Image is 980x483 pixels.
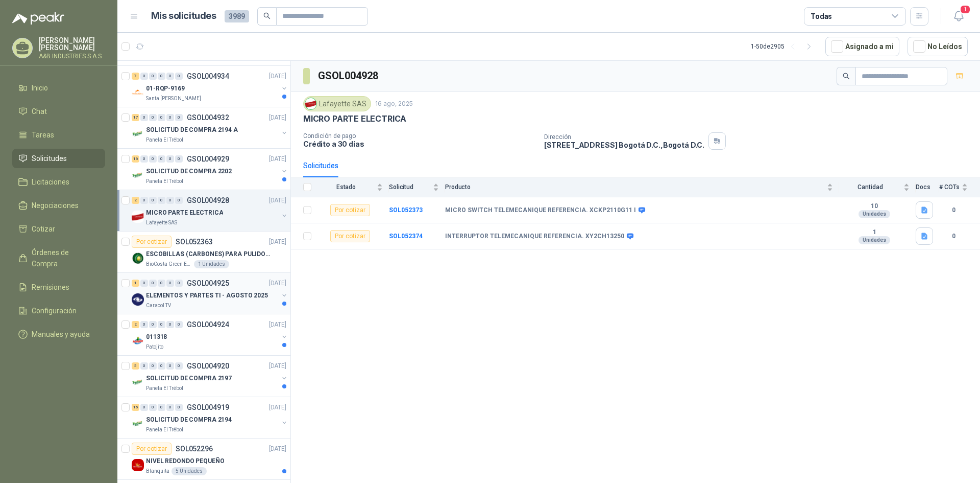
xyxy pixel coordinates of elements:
a: 15 0 0 0 0 0 GSOL004919[DATE] Company LogoSOLICITUD DE COMPRA 2194Panela El Trébol [132,401,288,434]
a: Licitaciones [12,172,105,192]
span: Tareas [32,129,54,141]
p: GSOL004929 [187,155,229,163]
div: 0 [149,362,157,370]
div: Solicitudes [303,160,338,171]
p: MICRO PARTE ELECTRICA [146,208,223,218]
div: 0 [175,362,183,370]
div: 0 [149,73,157,80]
b: 0 [939,232,968,241]
p: GSOL004932 [187,114,229,121]
div: 0 [149,404,157,411]
a: Por cotizarSOL052296[DATE] Company LogoNIVEL REDONDO PEQUEÑOBlanquita5 Unidades [117,439,290,480]
p: [DATE] [269,113,286,123]
b: 0 [939,205,968,215]
p: GSOL004928 [187,197,229,204]
div: 1 [132,280,139,287]
p: MICRO PARTE ELECTRICA [303,113,406,124]
div: 0 [140,114,148,121]
div: Por cotizar [330,204,370,216]
div: 0 [140,362,148,370]
button: No Leídos [908,37,968,56]
span: Solicitudes [32,153,67,164]
div: Por cotizar [330,230,370,242]
img: Company Logo [132,418,144,430]
th: # COTs [939,177,980,197]
div: 0 [140,321,148,328]
span: Estado [317,183,375,191]
p: [DATE] [269,361,286,371]
div: 2 [132,197,139,204]
span: Remisiones [32,282,69,293]
a: Negociaciones [12,196,105,215]
div: 0 [175,155,183,163]
span: Inicio [32,82,48,94]
div: 0 [175,114,183,121]
p: Dirección [544,133,704,141]
span: Chat [32,106,47,117]
p: ELEMENTOS Y PARTES TI - AGOSTO 2025 [146,291,268,301]
p: [DATE] [269,154,286,164]
p: Crédito a 30 días [303,140,536,148]
div: 0 [166,114,174,121]
div: 0 [158,404,165,411]
img: Company Logo [132,252,144,264]
p: [DATE] [269,279,286,288]
p: [DATE] [269,403,286,412]
div: 0 [166,362,174,370]
button: Asignado a mi [825,37,899,56]
p: 011318 [146,332,167,342]
p: SOLICITUD DE COMPRA 2194 A [146,125,238,135]
a: 7 0 0 0 0 0 GSOL004934[DATE] Company Logo01-RQP-9169Santa [PERSON_NAME] [132,70,288,103]
a: Chat [12,102,105,121]
div: 5 [132,362,139,370]
p: 01-RQP-9169 [146,84,185,94]
p: BioCosta Green Energy S.A.S [146,260,192,268]
a: 1 0 0 0 0 0 GSOL004925[DATE] Company LogoELEMENTOS Y PARTES TI - AGOSTO 2025Caracol TV [132,277,288,310]
div: 0 [140,73,148,80]
div: 0 [166,197,174,204]
th: Cantidad [839,177,916,197]
img: Company Logo [132,86,144,99]
span: 1 [960,5,971,14]
th: Docs [916,177,939,197]
a: 16 0 0 0 0 0 GSOL004929[DATE] Company LogoSOLICITUD DE COMPRA 2202Panela El Trébol [132,153,288,186]
p: Santa [PERSON_NAME] [146,95,201,103]
p: SOLICITUD DE COMPRA 2202 [146,167,232,176]
a: Cotizar [12,219,105,239]
a: Manuales y ayuda [12,325,105,344]
div: 5 Unidades [171,467,207,475]
div: 0 [166,73,174,80]
p: Lafayette SAS [146,219,177,227]
p: [DATE] [269,72,286,81]
div: 0 [175,73,183,80]
p: GSOL004919 [187,404,229,411]
a: Solicitudes [12,149,105,168]
p: SOLICITUD DE COMPRA 2194 [146,415,232,425]
div: 15 [132,404,139,411]
p: Panela El Trébol [146,384,183,393]
p: [STREET_ADDRESS] Bogotá D.C. , Bogotá D.C. [544,141,704,149]
div: 2 [132,321,139,328]
p: SOL052296 [176,445,213,452]
p: NIVEL REDONDO PEQUEÑO [146,456,224,466]
div: 0 [175,321,183,328]
div: 16 [132,155,139,163]
span: Manuales y ayuda [32,329,90,340]
div: 0 [166,155,174,163]
p: Condición de pago [303,132,536,140]
img: Company Logo [132,211,144,223]
p: Panela El Trébol [146,177,183,186]
div: 0 [158,114,165,121]
h3: GSOL004928 [318,68,380,84]
a: Por cotizarSOL052363[DATE] Company LogoESCOBILLAS (CARBONES) PARA PULIDORA DEWALTBioCosta Green E... [117,232,290,273]
a: 2 0 0 0 0 0 GSOL004924[DATE] Company Logo011318Patojito [132,318,288,351]
img: Company Logo [305,98,316,109]
div: 0 [175,197,183,204]
p: SOL052363 [176,238,213,245]
a: Inicio [12,78,105,98]
p: [DATE] [269,320,286,330]
div: Por cotizar [132,236,171,248]
b: SOL052373 [389,206,423,214]
span: Producto [445,183,825,191]
div: 7 [132,73,139,80]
